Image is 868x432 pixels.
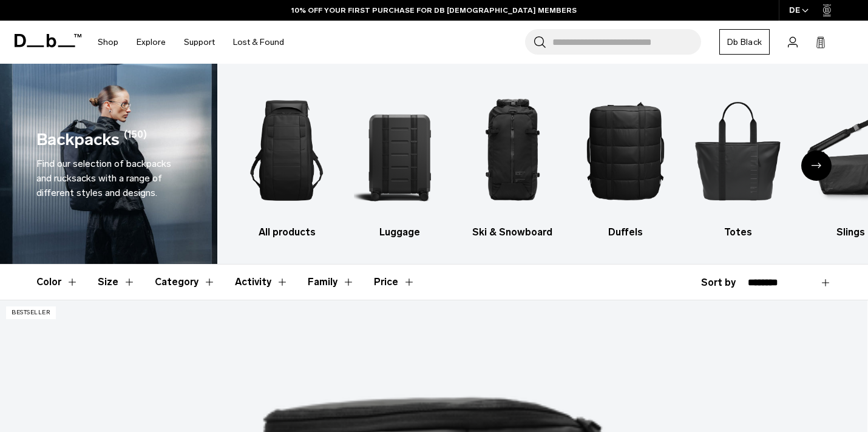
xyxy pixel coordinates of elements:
a: Db Black [719,29,770,55]
li: 3 / 10 [467,82,558,240]
a: Db Totes [692,82,784,240]
a: Lost & Found [233,21,284,64]
h3: Duffels [580,225,671,240]
nav: Main Navigation [89,21,293,64]
a: Db Ski & Snowboard [467,82,558,240]
img: Db [692,82,784,219]
li: 2 / 10 [354,82,446,240]
button: Toggle Filter [308,265,354,300]
li: 4 / 10 [580,82,671,240]
span: Find our selection of backpacks and rucksacks with a range of different styles and designs. [36,158,171,198]
h3: Ski & Snowboard [467,225,558,240]
button: Toggle Filter [155,265,215,300]
a: Support [184,21,215,64]
li: 5 / 10 [692,82,784,240]
img: Db [354,82,446,219]
p: Bestseller [6,306,56,319]
a: Db All products [242,82,333,240]
img: Db [580,82,671,219]
div: Next slide [801,150,832,181]
img: Db [242,82,333,219]
h1: Backpacks [36,127,120,152]
img: Db [467,82,558,219]
button: Toggle Filter [98,265,135,300]
a: Explore [137,21,166,64]
a: Shop [98,21,118,64]
button: Toggle Price [374,265,415,300]
button: Toggle Filter [36,265,78,300]
h3: Totes [692,225,784,240]
a: 10% OFF YOUR FIRST PURCHASE FOR DB [DEMOGRAPHIC_DATA] MEMBERS [291,5,577,16]
a: Db Luggage [354,82,446,240]
a: Db Duffels [580,82,671,240]
h3: Luggage [354,225,446,240]
li: 1 / 10 [242,82,333,240]
button: Toggle Filter [235,265,288,300]
span: (150) [124,127,147,152]
h3: All products [242,225,333,240]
